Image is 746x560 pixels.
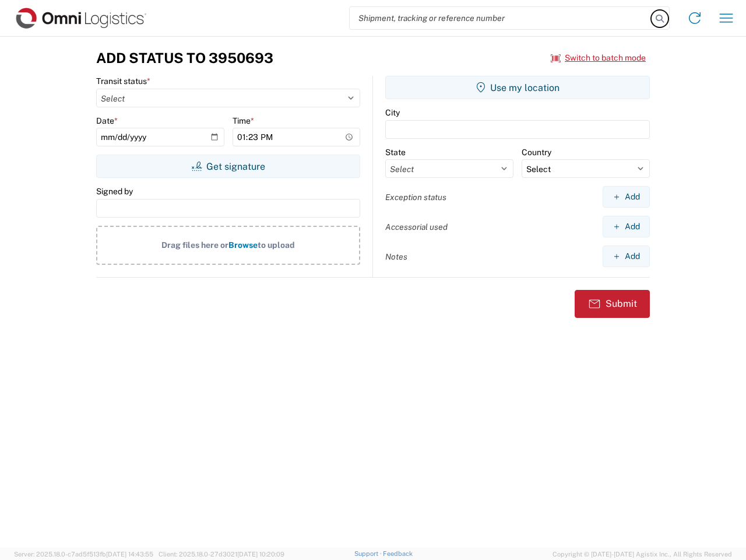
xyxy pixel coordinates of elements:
[385,192,446,202] label: Exception status
[159,551,284,558] span: Client: 2025.18.0-27d3021
[383,550,413,557] a: Feedback
[553,549,732,559] span: Copyright © [DATE]-[DATE] Agistix Inc., All Rights Reserved
[354,550,383,557] a: Support
[161,240,228,250] span: Drag files here or
[96,186,133,197] label: Signed by
[228,240,258,250] span: Browse
[385,147,406,157] label: State
[96,76,150,86] label: Transit status
[233,116,254,126] label: Time
[551,48,646,68] button: Switch to batch mode
[237,551,284,558] span: [DATE] 10:20:09
[522,147,551,157] label: Country
[106,551,153,558] span: [DATE] 14:43:55
[96,116,118,126] label: Date
[603,186,650,208] button: Add
[385,107,400,118] label: City
[603,246,650,267] button: Add
[385,222,448,232] label: Accessorial used
[575,290,650,318] button: Submit
[350,7,652,29] input: Shipment, tracking or reference number
[14,551,153,558] span: Server: 2025.18.0-c7ad5f513fb
[96,50,273,66] h3: Add Status to 3950693
[603,216,650,237] button: Add
[385,76,650,99] button: Use my location
[96,155,360,178] button: Get signature
[258,240,295,250] span: to upload
[385,251,407,262] label: Notes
